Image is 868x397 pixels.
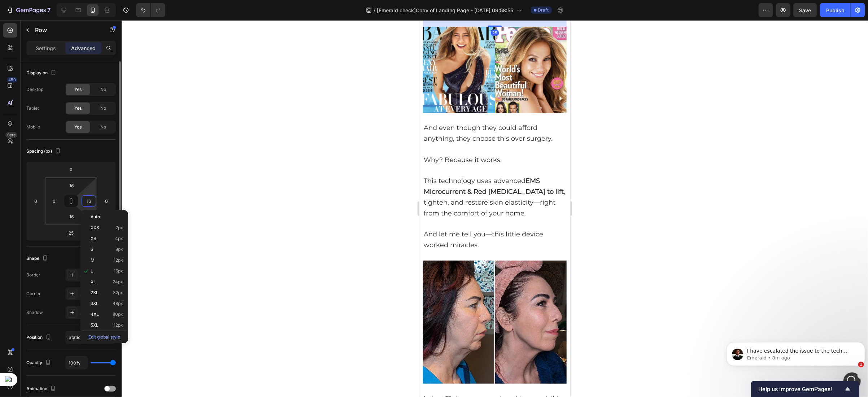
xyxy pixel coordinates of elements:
p: Row [35,26,96,34]
button: Static [65,331,116,344]
span: 1 [858,362,864,367]
span: 8px [115,247,123,252]
input: Auto [66,356,87,369]
span: Yes [74,105,82,112]
span: Help us improve GemPages! [758,386,843,393]
p: Advanced [71,44,96,52]
input: l [64,211,79,222]
span: Draft [538,7,549,13]
span: Yes [74,124,82,130]
input: l [83,196,94,206]
span: 12px [114,258,123,263]
div: Position [26,333,53,343]
div: Corner [26,291,41,297]
div: Add... [80,272,114,279]
div: Animation [26,384,57,394]
span: XXS [91,225,99,230]
button: Show survey - Help us improve GemPages! [758,385,852,393]
div: Display on [26,68,58,78]
iframe: Intercom live chat [843,372,861,390]
button: Publish [820,3,850,17]
span: 4px [115,236,123,241]
div: 450 [7,77,17,83]
input: 0 [64,164,78,175]
button: 7 [3,3,54,17]
span: 24px [113,279,123,284]
span: In just 21 days, my sagging skin was visibly firmer. [4,374,143,393]
span: Yes [74,86,82,93]
span: No [100,105,106,112]
span: 32px [113,290,123,295]
span: Static [69,335,80,340]
div: Mobile [26,124,40,130]
p: 7 [47,6,51,14]
iframe: Intercom notifications message [724,327,868,378]
span: 48px [113,301,123,306]
span: L [91,269,93,274]
span: / [374,6,376,14]
span: 80px [113,312,123,317]
button: Save [793,3,817,17]
iframe: To enrich screen reader interactions, please activate Accessibility in Grammarly extension settings [419,20,570,397]
div: Shape [26,254,49,263]
span: M [91,258,95,263]
span: No [100,86,106,93]
div: Publish [826,6,844,14]
input: 0 [30,196,41,206]
input: 0 [101,196,112,206]
div: Tablet [26,105,39,112]
span: 5XL [91,323,99,328]
span: Save [799,7,811,13]
div: Shadow [26,309,43,316]
span: [Emerald check]Copy of Landing Page - [DATE] 09:58:55 [377,6,514,14]
p: Edit global style [82,331,127,342]
span: 3XL [91,301,99,306]
span: 2XL [91,290,99,295]
span: 16px [114,269,123,274]
input: 0px [49,196,60,206]
div: Border [26,272,40,278]
span: 112px [112,323,123,328]
span: 2px [115,225,123,230]
span: XL [91,279,96,284]
p: Settings [36,44,56,52]
input: 25 [64,227,78,238]
span: S [91,247,93,252]
div: Beta [5,132,17,138]
span: Auto [91,214,100,219]
span: 4XL [91,312,99,317]
input: l [64,180,79,191]
span: XS [91,236,96,241]
div: Undo/Redo [136,3,165,17]
div: Desktop [26,86,43,93]
div: Spacing (px) [26,147,62,156]
div: Add... [80,291,114,297]
div: Opacity [26,358,52,368]
span: No [100,124,106,130]
div: Add... [80,310,114,316]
